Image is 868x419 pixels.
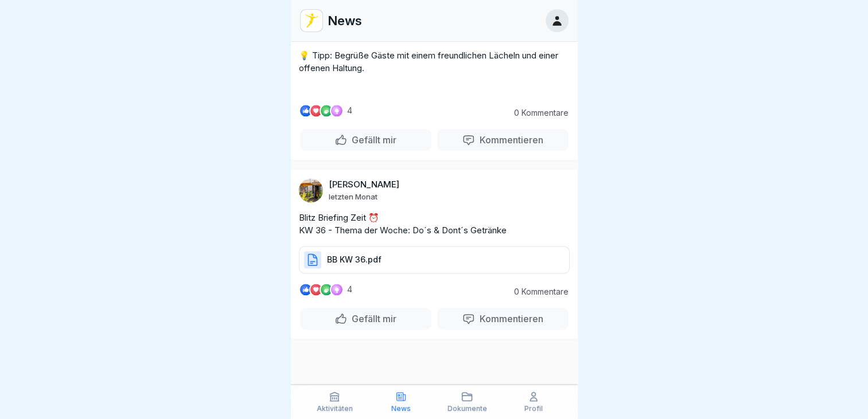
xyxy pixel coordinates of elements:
a: BB KW 36.pdf [299,259,570,271]
p: 0 Kommentare [505,108,569,118]
p: 0 Kommentare [505,287,569,296]
p: Blitz Briefing Zeit ⏰ KW 36 - Thema der Woche: Do´s & Dont´s Getränke [299,212,570,237]
p: News [328,13,362,28]
p: Gefällt mir [347,134,396,146]
p: Kommentieren [475,313,543,324]
p: Kommentieren [475,134,543,146]
p: letzten Monat [329,192,377,201]
p: Dokumente [447,405,487,413]
p: BB KW 36.pdf [327,254,382,265]
p: News [391,405,411,413]
p: 4 [347,285,352,294]
p: 4 [347,106,352,115]
p: Aktivitäten [317,405,353,413]
p: Profil [524,405,543,413]
p: [PERSON_NAME] [329,179,399,190]
p: Gefällt mir [347,313,396,324]
img: vd4jgc378hxa8p7qw0fvrl7x.png [301,10,322,32]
